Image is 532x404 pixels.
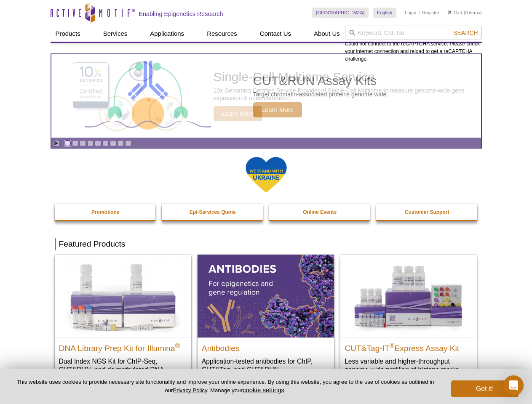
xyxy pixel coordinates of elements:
h2: CUT&Tag-IT Express Assay Kit [345,340,473,353]
a: Contact Us [255,26,296,42]
a: Go to slide 1 [64,140,71,146]
a: [GEOGRAPHIC_DATA] [312,8,369,18]
button: cookie settings [243,386,284,393]
p: This website uses cookies to provide necessary site functionality and improve your online experie... [13,378,437,394]
strong: Customer Support [405,209,449,215]
a: All Antibodies Antibodies Application-tested antibodies for ChIP, CUT&Tag, and CUT&RUN. [198,255,334,382]
a: Applications [145,26,189,42]
h2: DNA Library Prep Kit for Illumina [59,340,187,353]
a: Customer Support [376,204,478,220]
a: Promotions [55,204,157,220]
p: Dual Index NGS Kit for ChIP-Seq, CUT&RUN, and ds methylated DNA assays. [59,357,187,383]
button: Search [451,29,480,37]
div: Open Intercom Messenger [503,375,524,396]
span: Search [453,29,478,36]
a: Resources [202,26,242,42]
strong: Promotions [91,209,120,215]
a: Online Events [269,204,371,220]
img: DNA Library Prep Kit for Illumina [55,255,191,337]
a: Go to slide 6 [102,140,109,146]
a: DNA Library Prep Kit for Illumina DNA Library Prep Kit for Illumina® Dual Index NGS Kit for ChIP-... [55,255,191,391]
a: CUT&Tag-IT® Express Assay Kit CUT&Tag-IT®Express Assay Kit Less variable and higher-throughput ge... [340,255,477,382]
h2: Antibodies [202,340,330,353]
a: Go to slide 5 [95,140,101,146]
sup: ® [390,342,395,349]
a: Go to slide 4 [87,140,94,146]
a: Epi-Services Quote [162,204,264,220]
a: Privacy Policy [173,387,207,393]
p: Application-tested antibodies for ChIP, CUT&Tag, and CUT&RUN. [202,357,330,374]
a: Register [422,10,439,16]
strong: Online Events [303,209,337,215]
a: About Us [309,26,345,42]
a: Go to slide 8 [118,140,124,146]
a: Toggle autoplay [53,140,59,146]
li: | [419,8,420,18]
a: Go to slide 3 [80,140,86,146]
a: Go to slide 7 [110,140,116,146]
h2: Featured Products [55,238,478,250]
a: Products [51,26,86,42]
h2: Enabling Epigenetics Research [139,10,223,18]
a: Services [98,26,133,42]
img: All Antibodies [198,255,334,337]
input: Keyword, Cat. No. [345,26,482,40]
div: Could not connect to the reCAPTCHA service. Please check your internet connection and reload to g... [345,26,482,63]
img: Your Cart [448,10,452,14]
a: Login [405,10,416,16]
a: English [373,8,396,18]
img: CUT&Tag-IT® Express Assay Kit [340,255,477,337]
a: Cart [448,10,462,16]
a: Go to slide 2 [72,140,78,146]
p: Less variable and higher-throughput genome-wide profiling of histone marks​. [345,357,473,374]
img: We Stand With Ukraine [245,156,287,194]
li: (0 items) [448,8,482,18]
strong: Epi-Services Quote [190,209,236,215]
a: Go to slide 9 [125,140,131,146]
button: Got it! [451,380,519,397]
sup: ® [175,342,180,349]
